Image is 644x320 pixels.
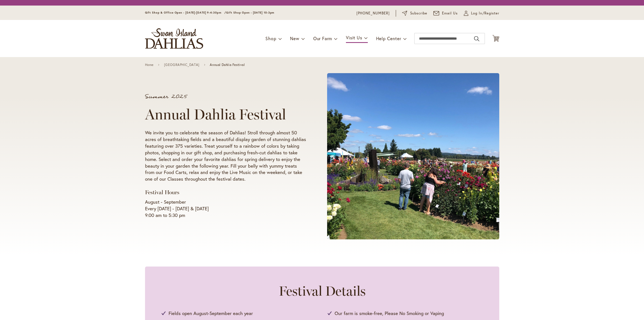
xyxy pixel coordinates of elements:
a: Log In/Register [464,11,499,16]
span: Email Us [442,11,458,16]
span: Visit Us [346,35,362,40]
a: Email Us [433,11,458,16]
span: New [290,35,299,41]
h3: Festival Hours [145,189,306,196]
a: Subscribe [402,11,427,16]
a: [GEOGRAPHIC_DATA] [164,63,200,67]
h2: Festival Details [162,283,483,299]
span: Log In/Register [471,11,499,16]
span: Fields open August-September each year [169,310,253,317]
p: August - September Every [DATE] - [DATE] & [DATE] 9:00 am to 5:30 pm [145,199,306,219]
span: Shop [265,35,276,41]
p: We invite you to celebrate the season of Dahlias! Stroll through almost 50 acres of breathtaking ... [145,129,306,183]
a: Home [145,63,154,67]
a: [PHONE_NUMBER] [356,11,390,16]
span: Our Farm [313,35,332,41]
span: Help Center [376,35,401,41]
h1: Annual Dahlia Festival [145,106,306,123]
span: Gift Shop Open - [DATE] 10-3pm [226,11,274,14]
span: Gift Shop & Office Open - [DATE]-[DATE] 9-4:30pm / [145,11,226,14]
span: Our farm is smoke-free, Please No Smoking or Vaping [335,310,444,317]
a: store logo [145,28,203,49]
button: Search [474,34,479,43]
p: Summer 2025 [145,94,306,99]
span: Subscribe [410,11,428,16]
span: Annual Dahlia Festival [210,63,245,67]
